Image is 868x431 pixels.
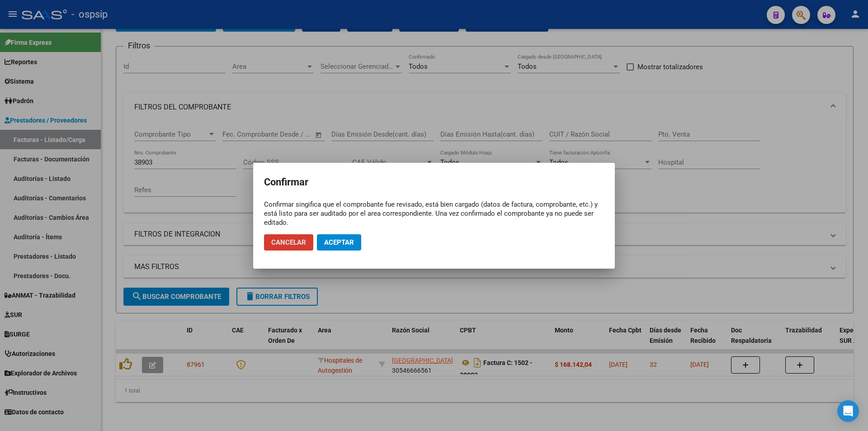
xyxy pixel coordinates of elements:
span: Aceptar [324,238,354,246]
span: Cancelar [271,238,306,246]
h2: Confirmar [264,174,604,191]
button: Cancelar [264,234,313,251]
div: Open Intercom Messenger [837,400,859,422]
button: Aceptar [317,234,361,251]
div: Confirmar singifica que el comprobante fue revisado, está bien cargado (datos de factura, comprob... [264,200,604,227]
